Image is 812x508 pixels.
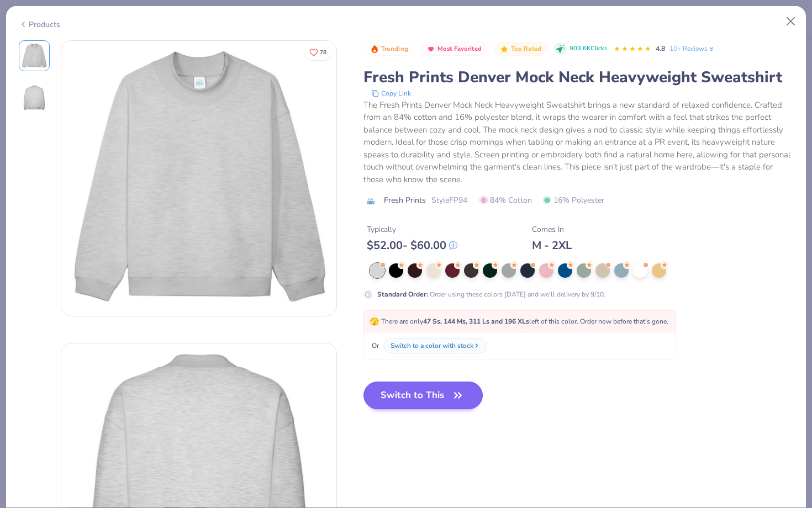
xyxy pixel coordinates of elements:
[614,40,651,58] div: 4.8 Stars
[19,19,60,30] div: Products
[423,317,529,326] strong: 47 Ss, 144 Ms, 311 Ls and 196 XLs
[367,239,457,252] div: $ 52.00 - $ 60.00
[543,194,604,206] span: 16% Polyester
[391,341,473,351] div: Switch to a color with stock
[426,45,435,54] img: Most Favorited sort
[365,42,414,56] button: Badge Button
[383,338,487,353] button: Switch to a color with stock
[370,317,668,326] span: There are only left of this color. Order now before that's gone.
[781,11,802,32] button: Close
[21,43,48,69] img: Front
[363,99,794,186] div: The Fresh Prints Denver Mock Neck Heavyweight Sweatshirt brings a new standard of relaxed confide...
[304,44,331,60] button: Like
[656,44,665,53] span: 4.8
[370,341,379,351] span: Or
[494,42,547,56] button: Badge Button
[500,45,509,54] img: Top Rated sort
[21,84,48,111] img: Back
[370,316,379,327] span: 🫣
[669,44,715,54] a: 10+ Reviews
[320,50,326,55] span: 78
[532,224,572,235] div: Comes In
[431,194,467,206] span: Style FP94
[377,290,428,299] strong: Standard Order :
[384,194,426,206] span: Fresh Prints
[570,44,607,54] span: 903.6K Clicks
[363,382,483,409] button: Switch to This
[421,42,488,56] button: Badge Button
[367,224,457,235] div: Typically
[511,46,542,52] span: Top Rated
[370,45,379,54] img: Trending sort
[437,46,482,52] span: Most Favorited
[368,88,414,99] button: copy to clipboard
[479,194,532,206] span: 84% Cotton
[363,67,794,88] div: Fresh Prints Denver Mock Neck Heavyweight Sweatshirt
[377,289,605,299] div: Order using these colors [DATE] and we’ll delivery by 9/10.
[532,239,572,252] div: M - 2XL
[61,41,336,316] img: Front
[363,197,378,205] img: brand logo
[381,46,408,52] span: Trending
